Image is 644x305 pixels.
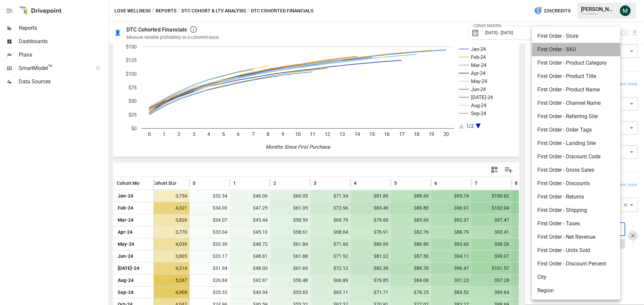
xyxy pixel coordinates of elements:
li: First Order - Product Title [532,70,620,83]
li: First Order - Discount Code [532,150,620,163]
li: First Order - Discount Percent [532,257,620,271]
li: First Order - Product Category [532,56,620,70]
li: Region [532,284,620,297]
li: First Order - Discounts [532,177,620,190]
li: First Order - SKU [532,43,620,56]
li: First Order - Order Tags [532,123,620,137]
li: First Order - Referring Site [532,110,620,123]
li: First Order - Net Revenue [532,230,620,244]
li: City [532,271,620,284]
li: First Order - Taxes [532,217,620,230]
li: First Order - Product Name [532,83,620,96]
li: First Order - Landing Site [532,137,620,150]
li: First Order - Store [532,29,620,43]
li: First Order - Units Sold [532,244,620,257]
li: First Order - Gross Sales [532,163,620,177]
li: First Order - Channel Name [532,96,620,110]
li: First Order - Shipping [532,204,620,217]
li: First Order - Returns [532,190,620,204]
